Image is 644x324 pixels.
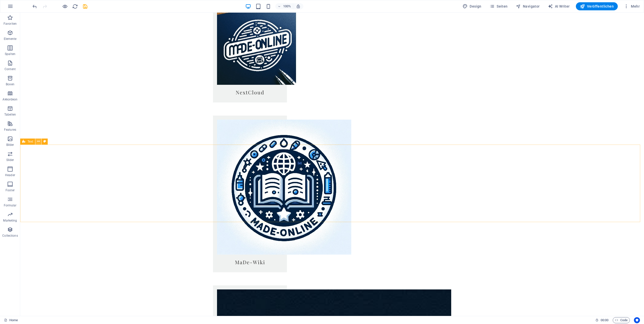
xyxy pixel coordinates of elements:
[490,4,508,9] span: Seiten
[576,2,618,10] button: Veröffentlichen
[5,52,15,56] p: Spalten
[622,2,642,10] button: Mehr
[6,158,14,162] p: Slider
[5,67,16,71] p: Content
[4,113,16,117] p: Tabellen
[32,4,38,9] i: Rückgängig: Elemente löschen (Strg+Z)
[546,2,572,10] button: AI Writer
[6,188,15,192] p: Footer
[4,128,16,132] p: Features
[488,2,510,10] button: Seiten
[4,22,17,26] p: Favoriten
[82,3,88,9] button: save
[604,318,605,322] span: :
[548,4,570,9] span: AI Writer
[595,317,609,323] h6: Session-Zeit
[615,317,628,323] span: Code
[624,4,640,9] span: Mehr
[283,3,291,9] h6: 100%
[296,4,301,9] i: Bei Größenänderung Zoomstufe automatisch an das gewählte Gerät anpassen.
[28,140,33,143] span: Text
[5,173,15,177] p: Header
[72,4,78,9] i: Seite neu laden
[3,97,17,101] p: Akkordeon
[514,2,542,10] button: Navigator
[6,82,14,86] p: Boxen
[32,3,38,9] button: undo
[6,143,14,147] p: Bilder
[3,219,17,223] p: Marketing
[516,4,540,9] span: Navigator
[82,4,88,9] i: Save (Ctrl+S)
[580,4,614,9] span: Veröffentlichen
[62,3,68,9] button: Klicke hier, um den Vorschau-Modus zu verlassen
[463,4,481,9] span: Design
[2,234,18,238] p: Collections
[601,317,608,323] span: 00 00
[613,317,630,323] button: Code
[72,3,78,9] button: reload
[461,2,484,10] div: Design (Strg+Alt+Y)
[4,203,17,207] p: Formular
[4,37,17,41] p: Elemente
[4,317,18,323] a: Klick, um Auswahl aufzuheben. Doppelklick öffnet Seitenverwaltung
[634,317,640,323] button: Usercentrics
[275,3,293,9] button: 100%
[461,2,484,10] button: Design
